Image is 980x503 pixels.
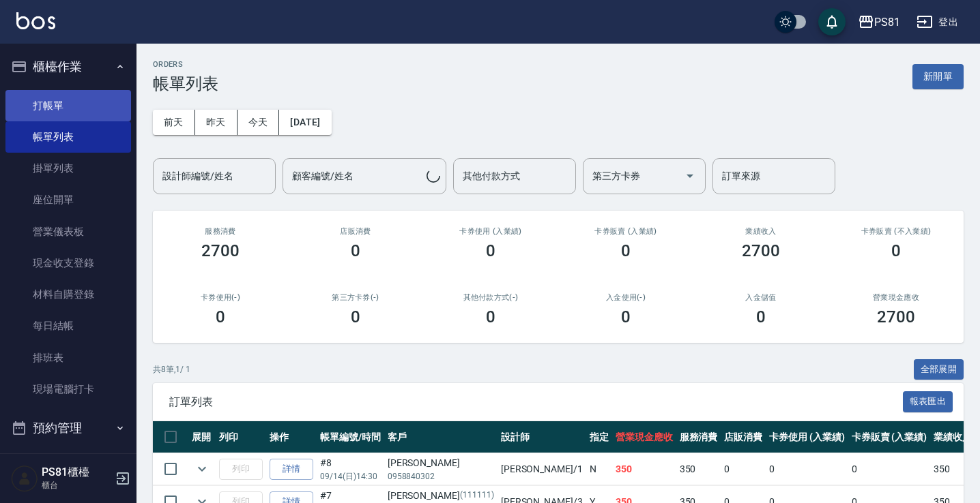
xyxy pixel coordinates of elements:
[188,421,216,453] th: 展開
[766,453,848,485] td: 0
[304,227,407,236] h2: 店販消費
[388,470,494,483] p: 0958840302
[384,421,498,453] th: 客戶
[42,466,111,479] h5: PS81櫃檯
[5,153,131,184] a: 掛單列表
[169,293,272,302] h2: 卡券使用(-)
[195,110,237,135] button: 昨天
[721,453,766,485] td: 0
[201,241,240,260] h3: 2700
[5,216,131,247] a: 營業儀表板
[874,14,900,31] div: PS81
[848,421,931,453] th: 卡券販賣 (入業績)
[16,12,55,29] img: Logo
[153,363,190,376] p: 共 8 筆, 1 / 1
[742,241,780,260] h3: 2700
[903,391,953,412] button: 報表匯出
[11,465,38,492] img: Person
[586,421,612,453] th: 指定
[216,307,225,326] h3: 0
[818,8,846,35] button: save
[153,74,218,93] h3: 帳單列表
[351,307,360,326] h3: 0
[153,110,195,135] button: 前天
[621,241,631,260] h3: 0
[460,489,494,503] p: (111111)
[845,227,947,236] h2: 卡券販賣 (不入業績)
[439,293,542,302] h2: 其他付款方式(-)
[5,247,131,279] a: 現金收支登錄
[845,293,947,302] h2: 營業現金應收
[903,395,953,408] a: 報表匯出
[42,479,111,491] p: 櫃台
[848,453,931,485] td: 0
[710,227,812,236] h2: 業績收入
[621,307,631,326] h3: 0
[612,421,676,453] th: 營業現金應收
[169,395,903,409] span: 訂單列表
[439,227,542,236] h2: 卡券使用 (入業績)
[486,241,495,260] h3: 0
[498,421,586,453] th: 設計師
[912,64,964,89] button: 新開單
[237,110,280,135] button: 今天
[5,121,131,153] a: 帳單列表
[498,453,586,485] td: [PERSON_NAME] /1
[5,90,131,121] a: 打帳單
[351,241,360,260] h3: 0
[575,227,677,236] h2: 卡券販賣 (入業績)
[852,8,906,36] button: PS81
[5,374,131,405] a: 現場電腦打卡
[270,459,313,480] a: 詳情
[914,359,964,380] button: 全部展開
[891,241,901,260] h3: 0
[5,342,131,374] a: 排班表
[192,459,212,479] button: expand row
[5,310,131,341] a: 每日結帳
[676,453,721,485] td: 350
[5,446,131,481] button: 報表及分析
[169,227,272,236] h3: 服務消費
[304,293,407,302] h2: 第三方卡券(-)
[586,453,612,485] td: N
[930,453,975,485] td: 350
[612,453,676,485] td: 350
[279,110,331,135] button: [DATE]
[388,489,494,503] div: [PERSON_NAME]
[388,456,494,470] div: [PERSON_NAME]
[266,421,317,453] th: 操作
[5,184,131,215] a: 座位開單
[710,293,812,302] h2: 入金儲值
[877,307,915,326] h3: 2700
[216,421,266,453] th: 列印
[486,307,495,326] h3: 0
[766,421,848,453] th: 卡券使用 (入業績)
[676,421,721,453] th: 服務消費
[320,470,381,483] p: 09/14 (日) 14:30
[5,279,131,310] a: 材料自購登錄
[5,410,131,446] button: 預約管理
[575,293,677,302] h2: 入金使用(-)
[912,70,964,82] a: 新開單
[153,60,218,69] h2: ORDERS
[911,10,964,35] button: 登出
[317,453,384,485] td: #8
[317,421,384,453] th: 帳單編號/時間
[679,165,701,187] button: Open
[930,421,975,453] th: 業績收入
[721,421,766,453] th: 店販消費
[5,49,131,85] button: 櫃檯作業
[756,307,766,326] h3: 0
